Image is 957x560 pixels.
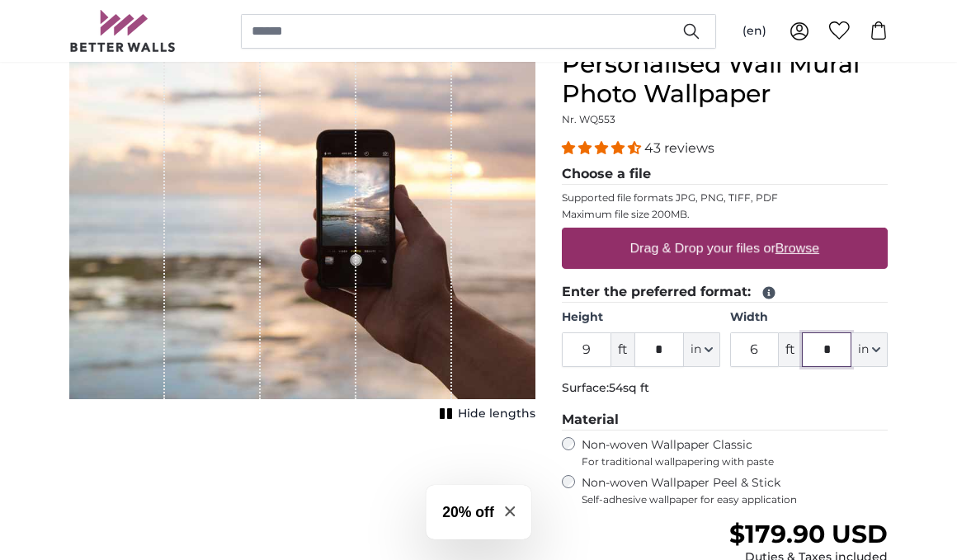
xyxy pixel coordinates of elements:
[691,341,701,358] span: in
[684,332,720,367] button: in
[851,332,888,367] button: in
[582,455,888,468] span: For traditional wallpapering with paste
[562,309,719,326] label: Height
[779,332,802,367] span: ft
[775,241,819,255] u: Browse
[582,437,888,468] label: Non-woven Wallpaper Classic
[858,341,869,358] span: in
[435,402,535,426] button: Hide lengths
[582,475,888,506] label: Non-woven Wallpaper Peel & Stick
[644,140,714,156] span: 43 reviews
[562,191,888,205] p: Supported file formats JPG, PNG, TIFF, PDF
[562,208,888,221] p: Maximum file size 200MB.
[562,380,888,397] p: Surface:
[69,10,177,52] img: Betterwalls
[562,282,888,303] legend: Enter the preferred format:
[729,519,888,549] span: $179.90 USD
[582,493,888,506] span: Self-adhesive wallpaper for easy application
[562,410,888,431] legend: Material
[730,309,888,326] label: Width
[611,332,634,367] span: ft
[562,140,644,156] span: 4.40 stars
[458,406,535,422] span: Hide lengths
[729,16,780,46] button: (en)
[562,164,888,185] legend: Choose a file
[609,380,649,395] span: 54sq ft
[624,232,826,265] label: Drag & Drop your files or
[562,113,615,125] span: Nr. WQ553
[562,49,888,109] h1: Personalised Wall Mural Photo Wallpaper
[69,49,535,426] div: 1 of 1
